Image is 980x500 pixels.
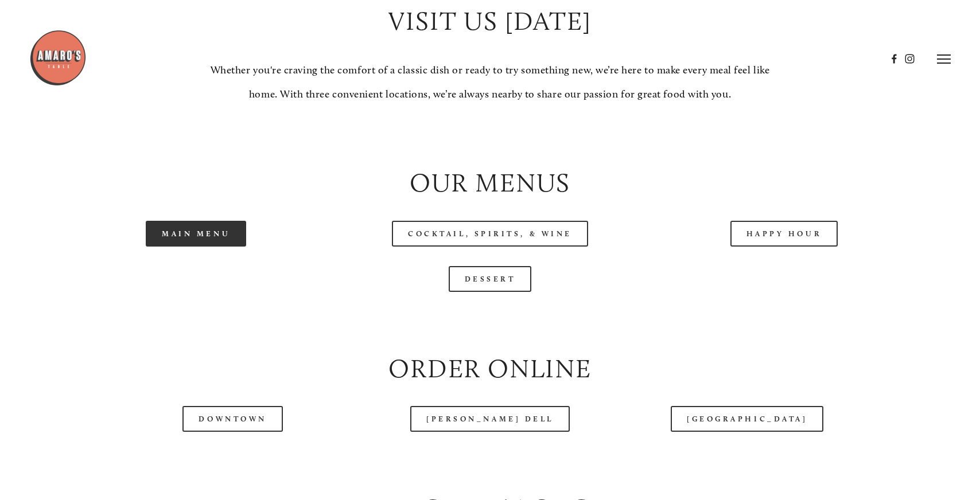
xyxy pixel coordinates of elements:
[182,406,282,432] a: Downtown
[410,406,570,432] a: [PERSON_NAME] Dell
[59,165,921,201] h2: Our Menus
[146,221,246,247] a: Main Menu
[29,29,87,87] img: Amaro's Table
[730,221,838,247] a: Happy Hour
[59,350,921,387] h2: Order Online
[449,266,532,292] a: Dessert
[671,406,823,432] a: [GEOGRAPHIC_DATA]
[392,221,588,247] a: Cocktail, Spirits, & Wine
